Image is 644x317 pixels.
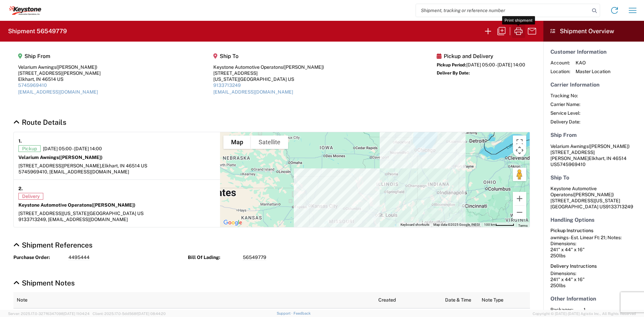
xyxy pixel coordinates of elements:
[18,163,102,168] span: [STREET_ADDRESS][PERSON_NAME],
[557,162,586,167] span: 5745969410
[550,68,570,74] span: Location:
[550,228,637,233] h6: Pickup Instructions
[550,132,637,138] h5: Ship From
[43,146,102,152] span: [DATE] 05:00 - [DATE] 14:00
[213,83,241,88] a: 9133713249
[18,211,63,216] span: [STREET_ADDRESS]
[550,143,637,167] address: Elkhart, IN 46514 US
[222,218,244,227] a: Open this area in Google Maps (opens a new window)
[550,186,637,210] address: [US_STATE][GEOGRAPHIC_DATA] US
[213,53,324,59] h5: Ship To
[576,68,610,74] span: Master Location
[18,184,23,193] strong: 2.
[18,145,41,152] span: Pickup
[550,270,637,288] div: Dimensions: 241" x 44" x 16" 250lbs
[223,136,251,149] button: Show street map
[18,193,43,200] span: Delivery
[13,292,375,308] th: Note
[222,218,244,227] img: Google
[550,60,570,66] span: Account:
[573,192,614,197] span: ([PERSON_NAME])
[442,292,478,308] th: Date & Time
[92,202,136,208] span: ([PERSON_NAME])
[437,53,525,59] h5: Pickup and Delivery
[277,311,293,315] a: Support
[550,296,637,302] h5: Other Information
[63,312,90,316] span: [DATE] 11:04:24
[478,292,530,308] th: Note Type
[606,204,633,209] span: 9133713249
[59,155,103,160] span: ([PERSON_NAME])
[102,163,147,168] span: Elkhart, IN 46514 US
[550,119,580,125] span: Delivery Date:
[513,136,526,149] button: Toggle fullscreen view
[550,263,637,269] h6: Delivery Instructions
[375,292,442,308] th: Created
[437,62,466,67] span: Pickup Period:
[188,254,238,261] strong: Bill Of Lading:
[437,70,470,75] span: Deliver By Date:
[18,202,136,208] strong: Keystone Automotive Operatons
[513,168,526,181] button: Drag Pegman onto the map to open Street View
[18,155,103,160] strong: Velarium Awnings
[518,224,528,227] a: Terms
[18,137,22,145] strong: 1.
[251,136,288,149] button: Show satellite imagery
[18,216,215,222] div: 9133713249, [EMAIL_ADDRESS][DOMAIN_NAME]
[213,76,324,82] div: [US_STATE][GEOGRAPHIC_DATA] US
[513,192,526,205] button: Zoom in
[550,93,580,99] span: Tracking No:
[8,27,67,35] h2: Shipment 56549779
[93,312,166,316] span: Client: 2025.17.0-5dd568f
[18,76,101,82] div: Elkhart, IN 46514 US
[13,241,93,249] a: Hide Details
[18,53,101,59] h5: Ship From
[550,234,637,259] div: awnings - Est. Linear Ft: 21; Notes: Dimensions: 241" x 44" x 16" 250lbs
[550,174,637,181] h5: Ship To
[550,217,637,223] h5: Handling Options
[283,64,324,70] span: ([PERSON_NAME])
[550,186,614,203] span: Keystone Automotive Operatons [STREET_ADDRESS]
[213,70,324,76] div: [STREET_ADDRESS]
[213,89,293,95] a: [EMAIL_ADDRESS][DOMAIN_NAME]
[550,307,578,313] span: Packages:
[18,64,101,70] div: Velarium Awnings
[416,4,590,17] input: Shipment, tracking or reference number
[400,222,429,227] button: Keyboard shortcuts
[63,211,144,216] span: [US_STATE][GEOGRAPHIC_DATA] US
[18,89,98,95] a: [EMAIL_ADDRESS][DOMAIN_NAME]
[550,150,595,161] span: [STREET_ADDRESS][PERSON_NAME]
[243,254,266,261] span: 56549779
[550,110,580,116] span: Service Level:
[293,311,311,315] a: Feedback
[550,101,580,107] span: Carrier Name:
[18,83,47,88] a: 5745969410
[482,222,516,227] button: Map Scale: 100 km per 52 pixels
[513,144,526,157] button: Map camera controls
[484,223,495,226] span: 100 km
[18,169,215,175] div: 5745969410, [EMAIL_ADDRESS][DOMAIN_NAME]
[433,223,480,226] span: Map data ©2025 Google, INEGI
[18,70,101,76] div: [STREET_ADDRESS][PERSON_NAME]
[550,82,637,88] h5: Carrier Information
[8,312,90,316] span: Server: 2025.17.0-327f6347098
[13,279,75,287] a: Hide Details
[533,311,636,317] span: Copyright © [DATE]-[DATE] Agistix Inc., All Rights Reserved
[13,118,66,126] a: Hide Details
[550,49,637,55] h5: Customer Information
[589,144,630,149] span: ([PERSON_NAME])
[584,307,641,313] span: 1
[213,64,324,70] div: Keystone Automotive Operatons
[550,144,589,149] span: Velarium Awnings
[543,21,644,42] header: Shipment Overview
[13,254,64,261] strong: Purchase Order:
[138,312,166,316] span: [DATE] 08:44:20
[56,64,97,70] span: ([PERSON_NAME])
[513,206,526,219] button: Zoom out
[466,62,525,67] span: [DATE] 05:00 - [DATE] 14:00
[68,254,90,261] span: 4495444
[576,60,610,66] span: KAO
